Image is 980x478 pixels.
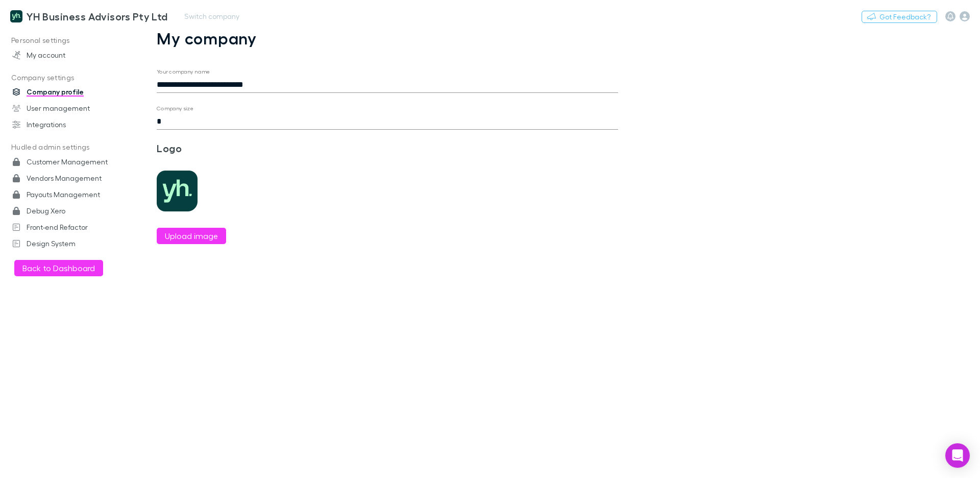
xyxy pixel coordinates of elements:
button: Switch company [178,10,246,22]
div: Open Intercom Messenger [945,443,970,468]
h3: Logo [157,142,310,154]
img: YH Business Advisors Pty Ltd's Logo [10,10,22,22]
a: Payouts Management [2,186,130,203]
button: Back to Dashboard [14,260,103,276]
h3: YH Business Advisors Pty Ltd [27,10,168,22]
a: Customer Management [2,154,130,170]
label: Upload image [165,230,218,242]
a: User management [2,100,130,116]
button: Upload image [157,228,226,244]
p: Company settings [2,71,130,84]
a: Design System [2,235,130,252]
a: Integrations [2,116,130,133]
label: Your company name [157,68,210,76]
a: YH Business Advisors Pty Ltd [4,4,174,29]
p: Hudled admin settings [2,141,130,154]
img: Preview [157,171,198,211]
a: Front-end Refactor [2,219,130,235]
a: Debug Xero [2,203,130,219]
h1: My company [157,29,618,48]
a: Company profile [2,84,130,100]
a: Vendors Management [2,170,130,186]
p: Personal settings [2,34,130,47]
a: My account [2,47,130,63]
label: Company size [157,105,194,112]
button: Got Feedback? [862,11,937,23]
